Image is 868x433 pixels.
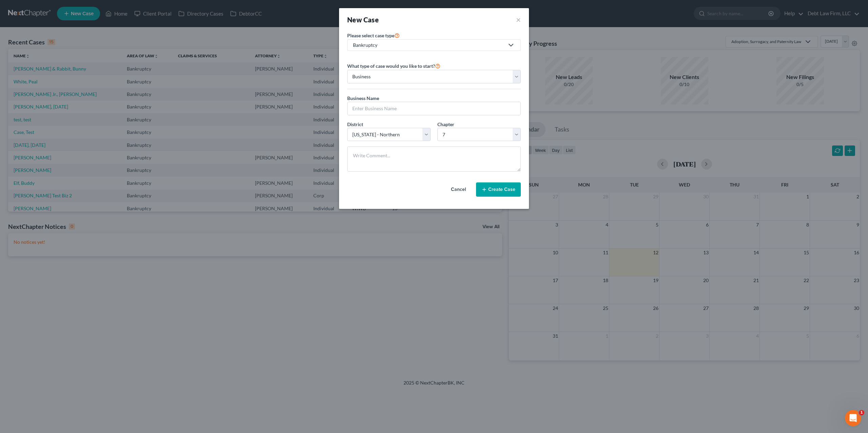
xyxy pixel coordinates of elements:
[347,16,379,24] strong: New Case
[347,121,363,127] span: District
[347,33,394,38] span: Please select case type
[443,183,473,196] button: Cancel
[353,42,504,48] div: Bankruptcy
[347,95,379,101] span: Business Name
[437,121,454,127] span: Chapter
[348,102,520,115] input: Enter Business Name
[845,410,861,426] iframe: Intercom live chat
[476,182,521,197] button: Create Case
[859,410,864,415] span: 1
[347,62,440,70] label: What type of case would you like to start?
[516,15,521,24] button: ×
